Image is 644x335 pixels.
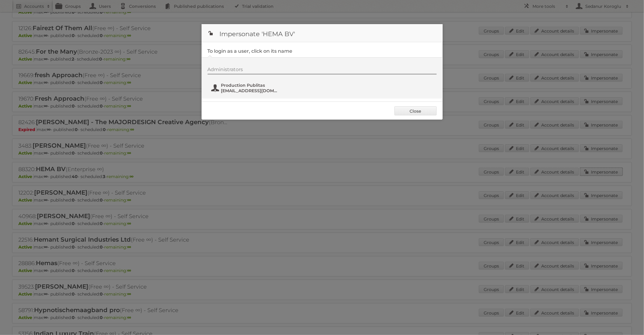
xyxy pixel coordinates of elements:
[221,88,280,93] span: [EMAIL_ADDRESS][DOMAIN_NAME]
[211,82,281,94] button: Production Publitas [EMAIL_ADDRESS][DOMAIN_NAME]
[208,67,437,74] div: Administrators
[221,83,280,88] span: Production Publitas
[208,48,293,54] legend: To login as a user, click on its name
[202,24,443,42] h1: Impersonate 'HEMA BV'
[394,106,437,115] a: Close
